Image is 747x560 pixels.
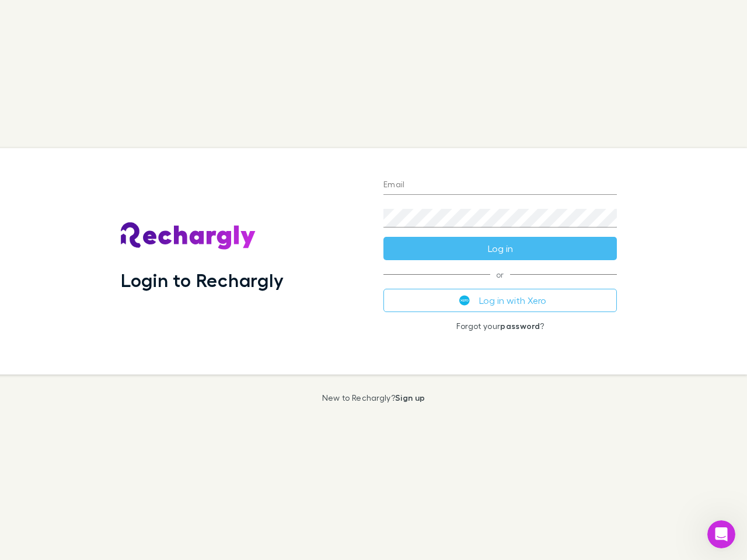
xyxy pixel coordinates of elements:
a: password [500,321,540,331]
p: New to Rechargly? [322,393,425,402]
button: Log in with Xero [383,289,617,312]
p: Forgot your ? [383,321,617,331]
img: Xero's logo [459,295,470,306]
iframe: Intercom live chat [707,520,735,548]
span: or [383,274,617,275]
button: Log in [383,237,617,260]
h1: Login to Rechargly [121,269,284,291]
img: Rechargly's Logo [121,222,256,250]
a: Sign up [395,393,425,402]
